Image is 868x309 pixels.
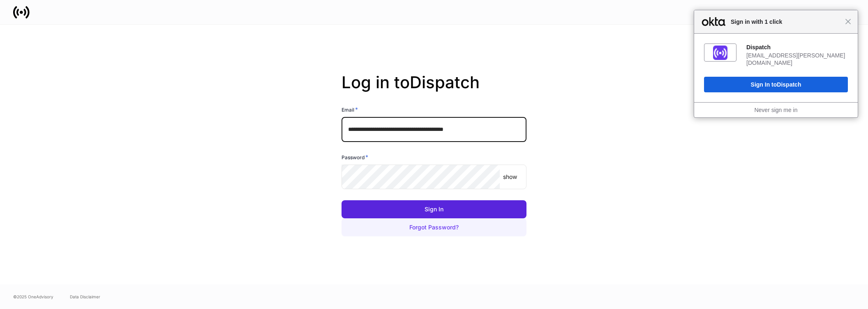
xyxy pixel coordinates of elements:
[342,218,526,236] button: Forgot Password?
[342,200,526,218] button: Sign In
[342,105,358,114] h6: Email
[342,153,368,161] h6: Password
[777,81,801,88] span: Dispatch
[704,77,848,92] button: Sign In toDispatch
[503,173,517,181] p: show
[746,43,848,51] div: Dispatch
[746,52,848,66] div: [EMAIL_ADDRESS][PERSON_NAME][DOMAIN_NAME]
[754,107,797,113] a: Never sign me in
[13,293,53,300] span: © 2025 OneAdvisory
[713,46,727,60] img: fs01jxrofoggULhDH358
[70,293,100,300] a: Data Disclaimer
[845,18,851,25] span: Close
[409,223,459,231] div: Forgot Password?
[425,205,443,213] div: Sign In
[342,73,526,105] h2: Log in to Dispatch
[727,17,845,27] span: Sign in with 1 click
